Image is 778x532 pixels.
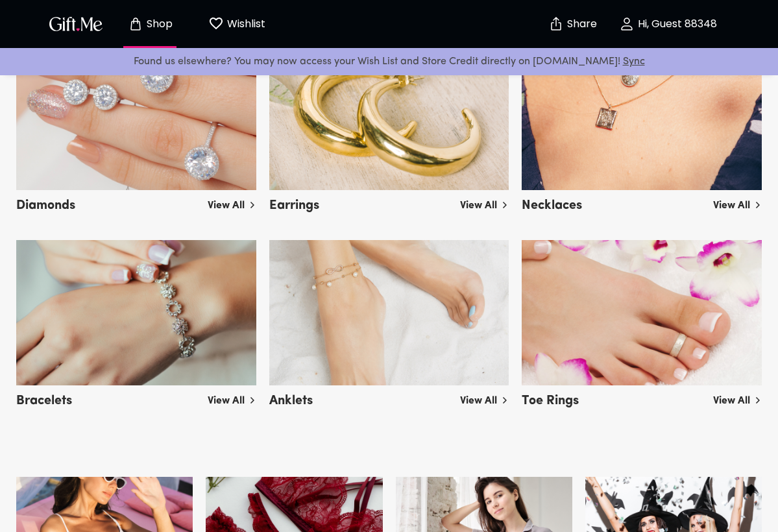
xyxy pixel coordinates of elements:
a: View All [713,193,762,213]
h5: Earrings [269,193,319,214]
img: anklets.png [269,240,509,385]
a: Necklaces [522,180,762,212]
a: Bracelets [16,376,256,407]
a: Diamonds [16,180,256,212]
p: Hi, Guest 88348 [635,19,717,30]
p: Wishlist [224,16,265,32]
h5: Bracelets [16,388,72,409]
button: Hi, Guest 88348 [603,3,733,45]
img: diamonds.png [16,45,256,190]
button: Wishlist page [201,3,273,45]
a: View All [460,193,509,213]
h5: Anklets [269,388,313,409]
p: Found us elsewhere? You may now access your Wish List and Store Credit directly on [DOMAIN_NAME]! [10,53,768,70]
a: View All [713,388,762,409]
h5: Necklaces [522,193,582,214]
img: earrings.png [269,45,509,190]
p: Share [564,19,597,30]
p: Shop [143,19,173,30]
img: secure [548,16,564,32]
a: View All [208,388,256,409]
img: necklaces.png [522,45,762,190]
a: Earrings [269,180,509,212]
h5: Diamonds [16,193,75,214]
img: GiftMe Logo [47,14,105,33]
a: View All [460,388,509,409]
button: Store page [114,3,186,45]
button: GiftMe Logo [45,16,106,32]
a: View All [208,193,256,213]
a: Anklets [269,376,509,407]
a: Toe Rings [522,376,762,407]
a: Sync [623,56,645,67]
img: bracelets.png [16,240,256,385]
h5: Toe Rings [522,388,579,409]
img: toe_rings.png [522,240,762,385]
button: Share [550,1,595,47]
